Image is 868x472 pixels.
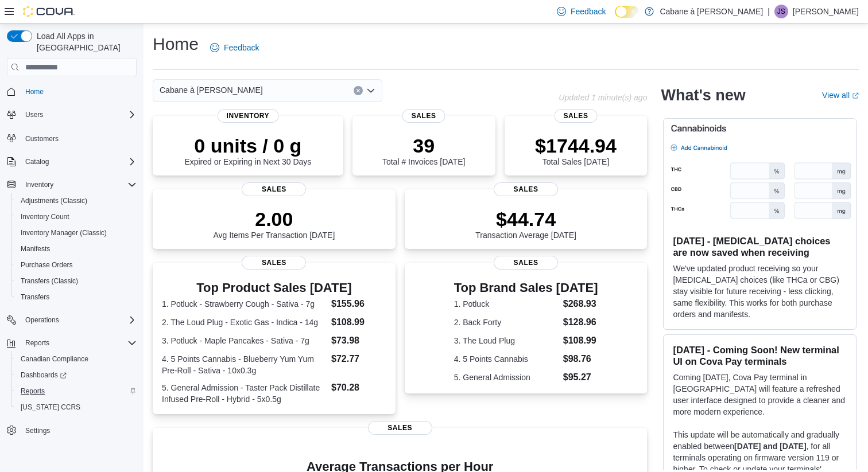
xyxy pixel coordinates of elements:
p: | [768,5,770,18]
span: Inventory Manager (Classic) [16,226,137,240]
span: Settings [25,426,50,435]
button: Inventory [21,178,58,192]
span: Dashboards [16,368,137,382]
div: Transaction Average [DATE] [475,208,576,240]
span: Sales [555,109,598,123]
span: Purchase Orders [16,258,137,272]
p: [PERSON_NAME] [793,5,859,18]
span: Home [21,84,137,99]
span: Home [25,87,44,96]
button: Customers [2,130,141,146]
dd: $108.99 [563,334,598,348]
a: Adjustments (Classic) [16,194,92,208]
p: $1744.94 [535,134,617,157]
input: Dark Mode [615,6,639,18]
div: Expired or Expiring in Next 30 Days [184,134,311,166]
a: Manifests [16,242,55,256]
a: Inventory Count [16,210,74,224]
button: Inventory [2,177,141,193]
span: [US_STATE] CCRS [21,403,80,412]
dd: $128.96 [563,315,598,329]
a: Dashboards [16,368,71,382]
a: Settings [21,424,55,438]
h3: Top Brand Sales [DATE] [454,281,598,295]
button: Manifests [11,241,141,257]
dd: $108.99 [331,315,386,329]
nav: Complex example [7,79,137,469]
span: Load All Apps in [GEOGRAPHIC_DATA] [32,30,137,53]
dt: 5. General Admission - Taster Pack Distillate Infused Pre-Roll - Hybrid - 5x0.5g [162,382,327,405]
span: Inventory Count [21,212,69,221]
strong: [DATE] and [DATE] [734,442,806,451]
span: Customers [21,131,137,145]
button: Home [2,83,141,100]
dt: 4. 5 Points Cannabis - Blueberry Yum Yum Pre-Roll - Sativa - 10x0.3g [162,353,327,376]
button: Catalog [2,154,141,170]
span: Users [25,110,43,119]
span: Operations [21,313,137,327]
span: Sales [494,182,558,196]
span: Reports [21,336,137,350]
dd: $70.28 [331,381,386,395]
span: Washington CCRS [16,400,137,414]
a: [US_STATE] CCRS [16,400,85,414]
a: Reports [16,384,49,398]
span: Catalog [21,155,137,169]
dt: 2. The Loud Plug - Exotic Gas - Indica - 14g [162,317,327,328]
span: Transfers [21,292,49,302]
dt: 3. Potluck - Maple Pancakes - Sativa - 7g [162,335,327,346]
button: Transfers (Classic) [11,273,141,289]
div: Total Sales [DATE] [535,134,617,166]
span: Sales [242,182,306,196]
button: Inventory Count [11,209,141,225]
button: Operations [21,313,64,327]
span: Adjustments (Classic) [16,194,137,208]
h3: [DATE] - [MEDICAL_DATA] choices are now saved when receiving [673,235,847,258]
span: Sales [402,109,445,123]
div: Total # Invoices [DATE] [382,134,465,166]
dt: 5. General Admission [454,372,559,383]
dd: $268.93 [563,297,598,311]
button: Users [21,108,48,122]
button: Inventory Manager (Classic) [11,225,141,241]
h2: What's new [661,86,745,104]
h3: Top Product Sales [DATE] [162,281,386,295]
a: Inventory Manager (Classic) [16,226,111,240]
span: JS [777,5,785,18]
a: Feedback [206,36,263,59]
dt: 1. Potluck [454,298,559,310]
span: Sales [494,256,558,270]
p: 2.00 [213,208,335,231]
h3: [DATE] - Coming Soon! New terminal UI on Cova Pay terminals [673,344,847,367]
span: Transfers [16,290,137,304]
button: Reports [11,383,141,399]
p: Coming [DATE], Cova Pay terminal in [GEOGRAPHIC_DATA] will feature a refreshed user interface des... [673,372,847,418]
button: Reports [21,336,54,350]
span: Reports [16,384,137,398]
span: Dashboards [21,370,67,380]
span: Purchase Orders [21,260,73,270]
button: Purchase Orders [11,257,141,273]
span: Users [21,108,137,122]
span: Settings [21,423,137,438]
a: Customers [21,132,63,146]
dt: 1. Potluck - Strawberry Cough - Sativa - 7g [162,298,327,310]
span: Catalog [25,157,49,166]
div: Avg Items Per Transaction [DATE] [213,208,335,240]
p: 0 units / 0 g [184,134,311,157]
dt: 3. The Loud Plug [454,335,559,346]
button: Open list of options [366,86,375,95]
svg: External link [852,92,859,99]
span: Feedback [571,6,606,17]
span: Inventory [25,180,53,189]
span: Manifests [16,242,137,256]
dt: 2. Back Forty [454,317,559,328]
span: Adjustments (Classic) [21,196,87,205]
span: Transfers (Classic) [21,276,78,286]
button: Users [2,107,141,123]
a: View allExternal link [822,91,859,100]
span: Sales [242,256,306,270]
span: Reports [25,338,49,348]
span: Cabane à [PERSON_NAME] [160,83,263,97]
